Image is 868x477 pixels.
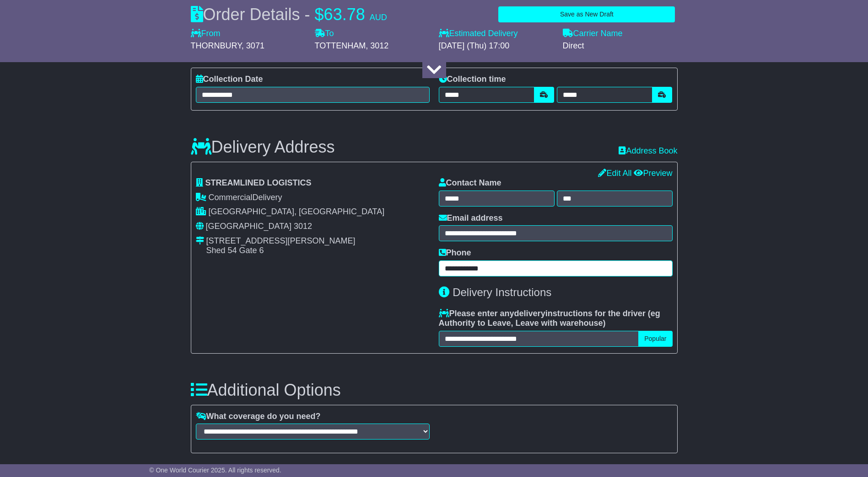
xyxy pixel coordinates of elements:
[196,193,430,203] div: Delivery
[196,74,263,85] label: Collection Date
[242,41,264,50] span: , 3071
[634,169,672,178] a: Preview
[453,286,551,298] span: Delivery Instructions
[196,412,321,422] label: What coverage do you need?
[191,138,335,156] h3: Delivery Address
[439,41,554,51] div: [DATE] (Thu) 17:00
[206,246,356,256] div: Shed 54 Gate 6
[439,309,673,329] label: Please enter any instructions for the driver ( )
[498,6,675,22] button: Save as New Draft
[563,29,623,39] label: Carrier Name
[315,29,334,39] label: To
[209,207,385,216] span: [GEOGRAPHIC_DATA], [GEOGRAPHIC_DATA]
[191,41,242,50] span: THORNBURY
[563,41,678,51] div: Direct
[205,178,312,187] span: STREAMLINED LOGISTICS
[209,193,253,202] span: Commercial
[191,29,221,39] label: From
[619,146,677,155] a: Address Book
[324,5,365,24] span: 63.78
[315,5,324,24] span: $
[149,466,281,474] span: © One World Courier 2025. All rights reserved.
[439,309,660,328] span: eg Authority to Leave, Leave with warehouse
[370,13,387,22] span: AUD
[638,331,672,347] button: Popular
[439,178,501,188] label: Contact Name
[439,213,503,223] label: Email address
[206,236,356,246] div: [STREET_ADDRESS][PERSON_NAME]
[439,74,506,85] label: Collection time
[206,222,291,231] span: [GEOGRAPHIC_DATA]
[315,41,366,50] span: TOTTENHAM
[439,248,471,258] label: Phone
[514,309,545,318] span: delivery
[366,41,388,50] span: , 3012
[191,381,678,399] h3: Additional Options
[439,29,554,39] label: Estimated Delivery
[294,222,312,231] span: 3012
[191,5,387,24] div: Order Details -
[598,169,631,178] a: Edit All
